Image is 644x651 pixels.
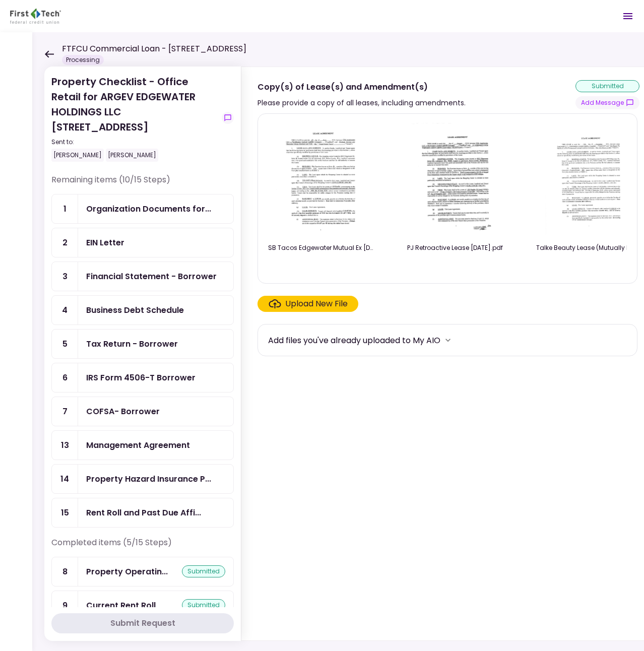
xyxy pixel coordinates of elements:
a: 7COFSA- Borrower [51,397,234,426]
div: PJ Retroactive Lease 1.1.18.pdf [402,243,508,252]
h1: FTFCU Commercial Loan - [STREET_ADDRESS] [62,43,246,55]
a: 9Current Rent Rollsubmitted [51,591,234,620]
a: 2EIN Letter [51,228,234,257]
div: [PERSON_NAME] [51,149,104,162]
button: Submit Request [51,613,234,633]
div: Remaining items (10/15 Steps) [51,174,234,194]
div: Completed items (5/15 Steps) [51,537,234,557]
a: 5Tax Return - Borrower [51,329,234,359]
a: 15Rent Roll and Past Due Affidavit [51,498,234,528]
div: Organization Documents for Borrowing Entity [86,203,211,215]
div: 4 [52,296,78,324]
div: COFSA- Borrower [86,405,160,418]
div: submitted [575,80,639,92]
div: Current Rent Roll [86,599,156,612]
img: Partner icon [10,9,61,24]
div: 7 [52,397,78,426]
div: 2 [52,228,78,257]
div: Rent Roll and Past Due Affidavit [86,506,201,519]
div: 6 [52,363,78,392]
div: 5 [52,330,78,358]
div: Submit Request [110,617,175,629]
div: EIN Letter [86,236,124,249]
button: show-messages [222,112,234,124]
div: Talke Beauty Lease (Mutually Executed).pdf [536,243,642,252]
div: Processing [62,55,104,65]
div: SB Tacos Edgewater Mutual Ex 6.9.21.pdf [268,243,374,252]
div: Management Agreement [86,439,190,451]
div: 3 [52,262,78,291]
button: show-messages [575,96,639,109]
div: Property Operating Statements [86,565,168,578]
div: Property Hazard Insurance Policy and Liability Insurance Policy [86,473,211,485]
div: Financial Statement - Borrower [86,270,217,283]
div: Please provide a copy of all leases, including amendments. [257,97,466,109]
div: Upload New File [285,298,348,310]
div: Add files you've already uploaded to My AIO [268,334,440,347]
div: 1 [52,194,78,223]
a: 6IRS Form 4506-T Borrower [51,363,234,393]
button: Open menu [616,4,640,28]
a: 14Property Hazard Insurance Policy and Liability Insurance Policy [51,464,234,494]
div: submitted [182,565,225,577]
a: 4Business Debt Schedule [51,295,234,325]
div: Sent to: [51,138,218,147]
div: Business Debt Schedule [86,304,184,316]
div: Copy(s) of Lease(s) and Amendment(s) [257,81,466,93]
button: more [440,333,456,348]
div: 9 [52,591,78,620]
a: 1Organization Documents for Borrowing Entity [51,194,234,224]
div: Property Checklist - Office Retail for ARGEV EDGEWATER HOLDINGS LLC [STREET_ADDRESS] [51,74,218,162]
a: 3Financial Statement - Borrower [51,262,234,291]
div: submitted [182,599,225,611]
div: [PERSON_NAME] [106,149,158,162]
a: 13Management Agreement [51,430,234,460]
div: 14 [52,465,78,493]
div: 8 [52,557,78,586]
div: 15 [52,498,78,527]
div: IRS Form 4506-T Borrower [86,371,196,384]
div: Tax Return - Borrower [86,338,178,350]
span: Click here to upload the required document [257,296,358,312]
div: 13 [52,431,78,460]
a: 8Property Operating Statementssubmitted [51,557,234,587]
